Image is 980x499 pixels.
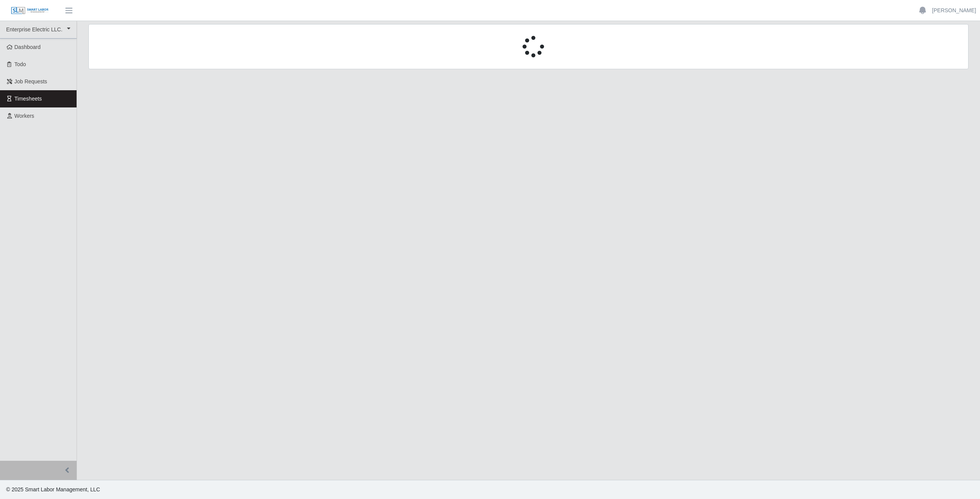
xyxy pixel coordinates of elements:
[15,78,47,85] span: Job Requests
[15,96,42,102] span: Timesheets
[11,7,49,15] img: SLM Logo
[15,44,41,50] span: Dashboard
[15,61,26,67] span: Todo
[6,486,100,492] span: © 2025 Smart Labor Management, LLC
[932,7,976,15] a: [PERSON_NAME]
[15,113,34,119] span: Workers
